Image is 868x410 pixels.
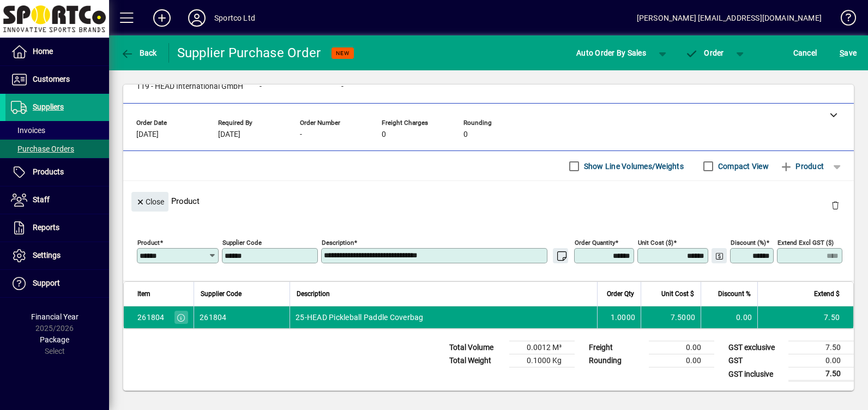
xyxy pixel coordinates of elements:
[177,44,321,62] div: Supplier Purchase Order
[641,306,701,328] td: 7.5000
[5,159,109,186] a: Products
[731,239,766,246] mat-label: Discount (%)
[597,306,641,328] td: 1.0000
[637,9,822,27] div: [PERSON_NAME] [EMAIL_ADDRESS][DOMAIN_NAME]
[814,288,840,300] span: Extend $
[118,43,160,63] button: Back
[40,335,69,344] span: Package
[583,354,649,367] td: Rounding
[788,354,854,367] td: 0.00
[723,354,788,367] td: GST
[822,192,848,218] button: Delete
[444,354,509,367] td: Total Weight
[31,312,79,321] span: Financial Year
[136,82,243,91] span: 119 - HEAD International GmbH
[341,82,343,91] span: -
[382,130,386,139] span: 0
[649,354,714,367] td: 0.00
[582,161,684,172] label: Show Line Volumes/Weights
[33,223,59,232] span: Reports
[583,341,649,354] td: Freight
[129,196,171,206] app-page-header-button: Close
[5,186,109,214] a: Staff
[11,126,45,135] span: Invoices
[661,288,694,300] span: Unit Cost $
[123,181,854,221] div: Product
[137,288,150,300] span: Item
[5,121,109,140] a: Invoices
[840,49,844,57] span: S
[5,270,109,297] a: Support
[638,239,673,246] mat-label: Unit Cost ($)
[33,251,61,260] span: Settings
[214,9,255,27] div: Sportco Ltd
[718,288,751,300] span: Discount %
[791,43,820,63] button: Cancel
[837,43,859,63] button: Save
[723,341,788,354] td: GST exclusive
[777,239,834,246] mat-label: Extend excl GST ($)
[576,44,646,62] span: Auto Order By Sales
[774,156,829,176] button: Product
[5,242,109,269] a: Settings
[780,158,824,175] span: Product
[260,82,262,91] span: -
[822,200,848,210] app-page-header-button: Delete
[33,279,60,287] span: Support
[5,38,109,65] a: Home
[575,239,615,246] mat-label: Order Quantity
[11,144,74,153] span: Purchase Orders
[649,341,714,354] td: 0.00
[571,43,652,63] button: Auto Order By Sales
[723,367,788,381] td: GST inclusive
[607,288,634,300] span: Order Qty
[463,130,468,139] span: 0
[33,75,70,83] span: Customers
[509,341,575,354] td: 0.0012 M³
[716,161,769,172] label: Compact View
[5,140,109,158] a: Purchase Orders
[136,193,164,211] span: Close
[179,8,214,28] button: Profile
[788,367,854,381] td: 7.50
[144,8,179,28] button: Add
[833,2,854,38] a: Knowledge Base
[222,239,262,246] mat-label: Supplier Code
[685,49,724,57] span: Order
[336,50,349,57] span: NEW
[120,49,157,57] span: Back
[33,167,64,176] span: Products
[137,239,160,246] mat-label: Product
[296,312,424,323] span: 25-HEAD Pickleball Paddle Coverbag
[757,306,853,328] td: 7.50
[297,288,330,300] span: Description
[300,130,302,139] span: -
[33,47,53,56] span: Home
[136,130,159,139] span: [DATE]
[712,248,727,263] button: Change Price Levels
[218,130,240,139] span: [DATE]
[788,341,854,354] td: 7.50
[5,214,109,242] a: Reports
[322,239,354,246] mat-label: Description
[840,44,857,62] span: ave
[109,43,169,63] app-page-header-button: Back
[33,102,64,111] span: Suppliers
[5,66,109,93] a: Customers
[680,43,730,63] button: Order
[201,288,242,300] span: Supplier Code
[131,192,168,212] button: Close
[793,44,817,62] span: Cancel
[509,354,575,367] td: 0.1000 Kg
[701,306,757,328] td: 0.00
[137,312,165,323] div: 261804
[33,195,50,204] span: Staff
[444,341,509,354] td: Total Volume
[194,306,290,328] td: 261804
